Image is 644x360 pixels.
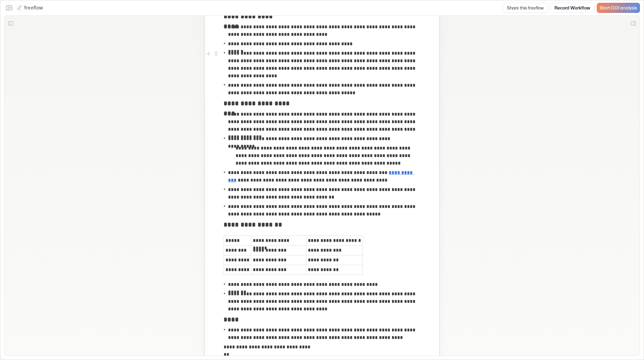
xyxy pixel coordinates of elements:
[600,5,637,11] span: Start COI analysis
[503,3,548,13] button: Share this freeflow
[597,3,640,13] a: Start COI analysis
[17,4,43,12] a: freeflow
[205,50,212,57] button: Add block
[4,3,14,13] button: Close the sidebar
[24,4,43,12] p: freeflow
[212,50,220,57] button: Open block menu
[550,3,594,13] a: Record Workflow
